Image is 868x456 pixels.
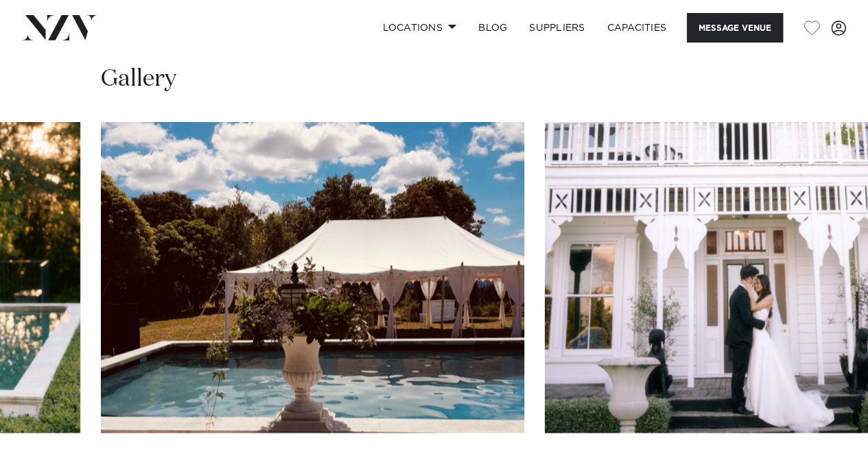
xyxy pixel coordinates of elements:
h2: Gallery [101,64,176,95]
a: SUPPLIERS [518,13,596,43]
a: BLOG [467,13,518,43]
a: Locations [371,13,467,43]
button: Message Venue [687,13,783,43]
swiper-slide: 12 / 30 [101,122,524,433]
img: nzv-logo.png [22,15,97,40]
a: Capacities [596,13,678,43]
